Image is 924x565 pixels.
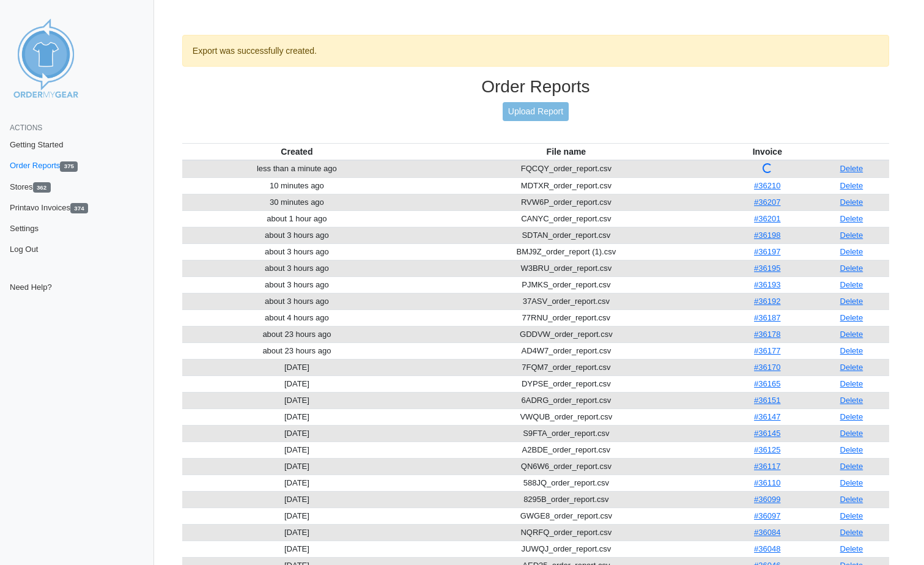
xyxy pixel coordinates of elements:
a: #36145 [754,429,780,438]
a: Delete [840,231,863,240]
a: Delete [840,412,863,421]
a: #36117 [754,462,780,471]
td: BMJ9Z_order_report (1).csv [412,243,721,260]
td: about 3 hours ago [182,227,412,243]
a: #36192 [754,297,780,306]
th: File name [412,143,721,160]
a: #36193 [754,280,780,289]
td: [DATE] [182,408,412,425]
a: #36187 [754,313,780,322]
td: about 3 hours ago [182,260,412,276]
td: [DATE] [182,425,412,441]
td: [DATE] [182,375,412,392]
a: #36110 [754,478,780,487]
a: #36147 [754,412,780,421]
h3: Order Reports [182,76,889,97]
td: about 1 hour ago [182,210,412,227]
a: #36207 [754,198,780,207]
a: #36210 [754,181,780,190]
a: Delete [840,346,863,355]
a: #36170 [754,363,780,372]
a: Delete [840,198,863,207]
a: Delete [840,297,863,306]
a: Delete [840,429,863,438]
a: #36165 [754,379,780,388]
td: 30 minutes ago [182,194,412,210]
td: [DATE] [182,541,412,557]
a: #36201 [754,214,780,223]
a: Delete [840,181,863,190]
td: [DATE] [182,508,412,524]
td: [DATE] [182,441,412,458]
td: 6ADRG_order_report.csv [412,392,721,408]
a: Delete [840,528,863,537]
td: PJMKS_order_report.csv [412,276,721,293]
a: #36099 [754,495,780,504]
span: 362 [33,182,51,193]
a: Delete [840,313,863,322]
td: about 23 hours ago [182,342,412,359]
td: GDDVW_order_report.csv [412,326,721,342]
span: 374 [70,203,88,213]
a: #36151 [754,396,780,405]
td: [DATE] [182,359,412,375]
td: A2BDE_order_report.csv [412,441,721,458]
a: Delete [840,511,863,520]
a: Delete [840,264,863,273]
a: Delete [840,363,863,372]
a: Delete [840,445,863,454]
a: Delete [840,544,863,553]
td: MDTXR_order_report.csv [412,177,721,194]
td: GWGE8_order_report.csv [412,508,721,524]
a: Delete [840,478,863,487]
td: 8295B_order_report.csv [412,491,721,508]
td: about 23 hours ago [182,326,412,342]
td: FQCQY_order_report.csv [412,160,721,178]
a: Delete [840,280,863,289]
td: S9FTA_order_report.csv [412,425,721,441]
a: #36084 [754,528,780,537]
a: Delete [840,379,863,388]
a: #36048 [754,544,780,553]
td: JUWQJ_order_report.csv [412,541,721,557]
a: Delete [840,330,863,339]
td: NQRFQ_order_report.csv [412,524,721,541]
th: Created [182,143,412,160]
td: 37ASV_order_report.csv [412,293,721,309]
td: RVW6P_order_report.csv [412,194,721,210]
td: 7FQM7_order_report.csv [412,359,721,375]
td: SDTAN_order_report.csv [412,227,721,243]
td: about 3 hours ago [182,276,412,293]
td: 77RNU_order_report.csv [412,309,721,326]
td: [DATE] [182,392,412,408]
a: #36178 [754,330,780,339]
td: [DATE] [182,491,412,508]
td: CANYC_order_report.csv [412,210,721,227]
td: VWQUB_order_report.csv [412,408,721,425]
div: Export was successfully created. [182,35,889,67]
a: #36197 [754,247,780,256]
td: [DATE] [182,524,412,541]
th: Invoice [721,143,814,160]
a: #36198 [754,231,780,240]
a: Delete [840,495,863,504]
span: 375 [60,161,78,172]
td: DYPSE_order_report.csv [412,375,721,392]
a: Delete [840,396,863,405]
a: #36177 [754,346,780,355]
td: 10 minutes ago [182,177,412,194]
a: Delete [840,247,863,256]
td: less than a minute ago [182,160,412,178]
a: #36195 [754,264,780,273]
a: #36097 [754,511,780,520]
td: [DATE] [182,458,412,475]
td: 588JQ_order_report.csv [412,475,721,491]
td: AD4W7_order_report.csv [412,342,721,359]
span: Actions [10,124,42,132]
a: Delete [840,462,863,471]
td: about 3 hours ago [182,293,412,309]
td: about 3 hours ago [182,243,412,260]
td: [DATE] [182,475,412,491]
td: about 4 hours ago [182,309,412,326]
a: Delete [840,164,863,173]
